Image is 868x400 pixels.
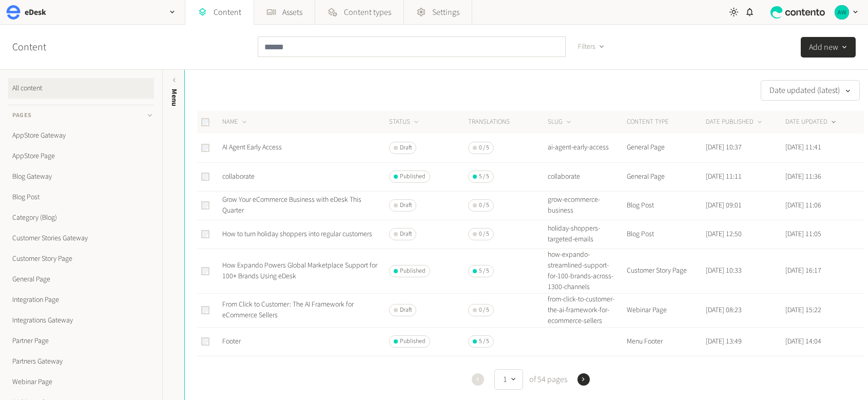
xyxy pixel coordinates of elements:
a: General Page [8,269,154,290]
td: Customer Story Page [626,249,705,293]
span: 0 / 5 [479,230,489,239]
span: Content types [344,6,391,18]
span: Menu [169,89,180,106]
td: General Page [626,356,705,385]
td: General Page [626,134,705,162]
td: how-expando-streamlined-support-for-100-brands-across-1300-channels [547,249,626,293]
img: Alan Wall [835,5,849,20]
span: Draft [400,143,412,153]
button: 1 [494,369,523,390]
a: Partner Page [8,331,154,351]
time: [DATE] 11:11 [706,172,742,182]
a: Customer Stories Gateway [8,228,154,249]
span: Draft [400,230,412,239]
a: Customer Story Page [8,249,154,269]
time: [DATE] 16:17 [785,265,821,276]
td: holiday-shoppers-targeted-emails [547,220,626,249]
time: [DATE] 11:06 [785,200,821,211]
span: Published [400,337,426,346]
a: How Expando Powers Global Marketplace Support for 100+ Brands Using eDesk [222,260,377,281]
td: Blog Post [626,191,705,220]
a: All content [8,78,154,99]
button: NAME [222,117,248,127]
time: [DATE] 10:37 [706,142,742,153]
td: Webinar Page [626,293,705,327]
span: 5 / 5 [479,266,489,276]
a: Integrations Gateway [8,310,154,331]
button: Filters [570,36,613,57]
td: from-click-to-customer-the-ai-framework-for-ecommerce-sellers [547,293,626,327]
a: AI Agent Early Access [222,142,282,153]
a: From Click to Customer: The AI Framework for eCommerce Sellers [222,299,354,320]
td: General Page [626,162,705,191]
th: CONTENT TYPE [626,111,705,134]
time: [DATE] 14:04 [785,336,821,347]
h2: eDesk [25,6,46,18]
td: Menu Footer [626,327,705,356]
button: STATUS [389,117,420,127]
span: Draft [400,306,412,315]
span: 5 / 5 [479,337,489,346]
td: collaborate [547,162,626,191]
a: Grow Your eCommerce Business with eDesk This Quarter [222,195,361,216]
time: [DATE] 10:33 [706,265,742,276]
a: AppStore Gateway [8,125,154,146]
a: How to turn holiday shoppers into regular customers [222,229,372,239]
a: Blog Post [8,187,154,207]
button: DATE PUBLISHED [706,117,764,127]
a: Footer [222,336,241,347]
button: DATE UPDATED [785,117,838,127]
th: Translations [468,111,547,134]
span: Published [400,266,426,276]
time: [DATE] 08:23 [706,305,742,315]
time: [DATE] 12:50 [706,229,742,239]
span: 0 / 5 [479,143,489,153]
time: [DATE] 11:41 [785,142,821,153]
td: grow-ecommerce-business [547,191,626,220]
a: Integration Page [8,290,154,310]
a: Webinar Page [8,372,154,392]
a: collaborate [222,172,255,182]
time: [DATE] 09:01 [706,200,742,211]
span: Draft [400,201,412,210]
time: [DATE] 15:22 [785,305,821,315]
img: eDesk [6,5,21,20]
span: of 54 pages [527,373,567,386]
button: Date updated (latest) [761,80,860,101]
a: Category (Blog) [8,207,154,228]
td: contact [547,356,626,385]
a: Partners Gateway [8,351,154,372]
a: Blog Gateway [8,166,154,187]
td: ai-agent-early-access [547,134,626,162]
button: Add new [801,37,856,58]
span: Filters [578,42,595,52]
time: [DATE] 13:49 [706,336,742,347]
span: 0 / 5 [479,306,489,315]
span: Settings [432,6,459,18]
time: [DATE] 11:36 [785,172,821,182]
td: Blog Post [626,220,705,249]
button: SLUG [548,117,573,127]
span: Pages [12,111,32,120]
h2: Content [12,40,70,55]
span: 0 / 5 [479,201,489,210]
span: 5 / 5 [479,172,489,181]
a: AppStore Page [8,146,154,166]
span: Published [400,172,426,181]
time: [DATE] 11:05 [785,229,821,239]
